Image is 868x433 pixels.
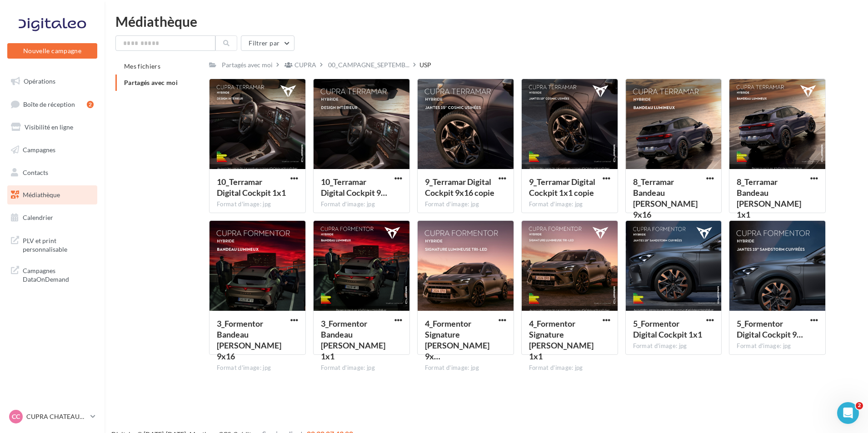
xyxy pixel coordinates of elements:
div: Format d'image: jpg [217,364,298,372]
a: Contacts [5,163,99,182]
span: 8_Terramar Bandeau Lum 1x1 [737,177,801,219]
div: Format d'image: jpg [529,364,610,372]
span: Calendrier [23,214,53,221]
a: Médiathèque [5,185,99,204]
span: 10_Terramar Digital Cockpit 9x16 [321,177,387,198]
div: Format d'image: jpg [321,364,402,372]
span: 3_Formentor Bandeau Lum 9x16 [217,319,281,361]
span: 4_Formentor Signature Lum 1x1 [529,319,594,361]
div: USP [419,60,431,70]
span: 2 [856,402,863,409]
span: 8_Terramar Bandeau Lum 9x16 [633,177,698,219]
span: CC [12,412,20,421]
span: 5_Formentor Digital Cockpit 1x1 [633,319,702,339]
a: CC CUPRA CHATEAUROUX [7,408,97,425]
span: Boîte de réception [23,100,75,108]
div: Format d'image: jpg [425,200,506,209]
span: 4_Formentor Signature Lum 9x16 [425,319,489,361]
span: PLV et print personnalisable [23,234,94,254]
a: Campagnes DataOnDemand [5,261,99,288]
div: Format d'image: jpg [737,342,818,350]
span: 10_Terramar Digital Cockpit 1x1 [217,177,286,198]
span: Partagés avec moi [124,79,178,86]
span: 9_Terramar Digital Cockpit 9x16 copie [425,177,494,198]
div: Format d'image: jpg [425,364,506,372]
span: Contacts [23,168,48,176]
span: 5_Formentor Digital Cockpit 9x16 [737,319,803,339]
div: Médiathèque [115,15,857,28]
div: Partagés avec moi [222,60,273,70]
span: 9_Terramar Digital Cockpit 1x1 copie [529,177,595,198]
span: Opérations [24,77,55,85]
div: Format d'image: jpg [633,342,714,350]
div: 2 [87,101,94,108]
span: 3_Formentor Bandeau Lum 1x1 [321,319,385,361]
div: Format d'image: jpg [529,200,610,209]
a: Visibilité en ligne [5,118,99,137]
a: Campagnes [5,140,99,159]
button: Filtrer par [241,35,294,51]
div: CUPRA [294,60,316,70]
iframe: Intercom live chat [837,402,859,424]
button: Nouvelle campagne [7,43,97,59]
p: CUPRA CHATEAUROUX [26,412,87,421]
div: Format d'image: jpg [321,200,402,209]
a: PLV et print personnalisable [5,231,99,258]
a: Opérations [5,72,99,91]
a: Boîte de réception2 [5,95,99,114]
span: Médiathèque [23,191,60,199]
span: Campagnes [23,146,55,154]
span: Campagnes DataOnDemand [23,264,94,284]
a: Calendrier [5,208,99,227]
span: Mes fichiers [124,62,160,70]
span: Visibilité en ligne [25,123,73,131]
span: 00_CAMPAGNE_SEPTEMB... [328,60,409,70]
div: Format d'image: jpg [217,200,298,209]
